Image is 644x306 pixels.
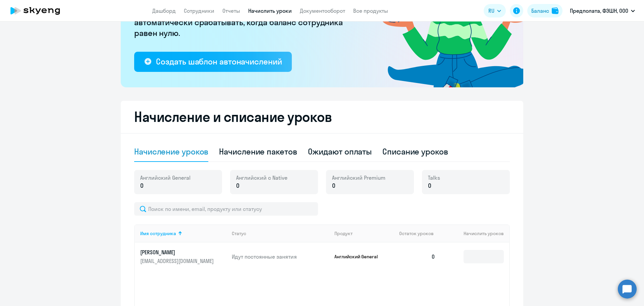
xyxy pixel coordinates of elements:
a: Сотрудники [184,7,214,14]
a: Дашборд [152,7,176,14]
a: Документооборот [300,7,345,14]
h2: Начисление и списание уроков [134,109,510,125]
span: Talks [428,174,440,181]
a: Все продукты [353,7,388,14]
span: 0 [140,181,144,190]
p: Предполата, ФЭШН, ООО [570,7,628,15]
span: Английский с Native [236,174,287,181]
div: Ожидают оплаты [308,146,372,157]
div: Создать шаблон автоначислений [156,56,282,67]
div: Статус [232,230,329,236]
div: Продукт [334,230,394,236]
input: Поиск по имени, email, продукту или статусу [134,202,318,216]
button: RU [484,4,506,17]
span: 0 [332,181,335,190]
p: [EMAIL_ADDRESS][DOMAIN_NAME] [140,257,215,265]
div: Продукт [334,230,353,236]
div: Начисление уроков [134,146,208,157]
td: 0 [394,243,441,271]
div: Списание уроков [382,146,448,157]
span: 0 [428,181,431,190]
button: Предполата, ФЭШН, ООО [567,3,638,19]
span: Английский Premium [332,174,385,181]
img: balance [552,7,558,14]
p: Идут постоянные занятия [232,253,329,260]
button: Балансbalance [527,4,562,17]
a: [PERSON_NAME][EMAIL_ADDRESS][DOMAIN_NAME] [140,249,226,265]
th: Начислить уроков [441,224,509,243]
a: Отчеты [222,7,240,14]
span: Остаток уроков [399,230,434,236]
div: Начисление пакетов [219,146,297,157]
a: Начислить уроки [248,7,292,14]
div: Имя сотрудника [140,230,226,236]
span: 0 [236,181,239,190]
p: Английский General [334,254,385,260]
p: [PERSON_NAME] [140,249,215,256]
span: Английский General [140,174,191,181]
div: Баланс [531,7,549,15]
div: Статус [232,230,246,236]
div: Имя сотрудника [140,230,176,236]
button: Создать шаблон автоначислений [134,52,292,72]
span: RU [488,7,494,15]
div: Остаток уроков [399,230,441,236]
